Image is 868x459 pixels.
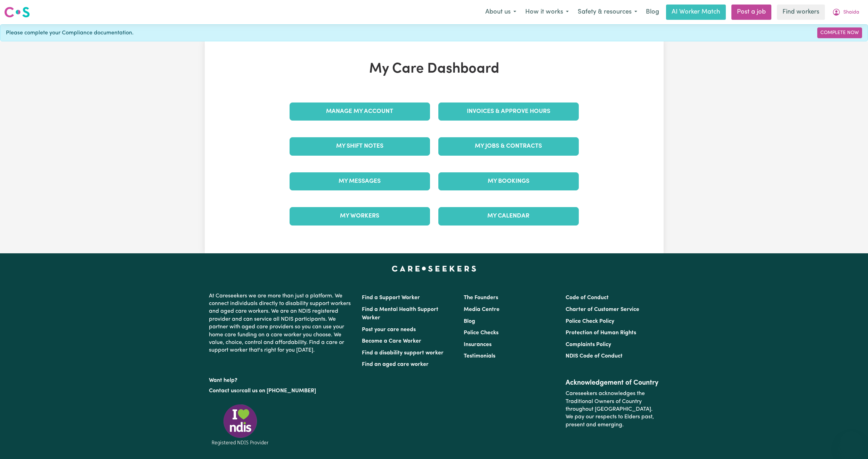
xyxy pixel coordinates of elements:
[4,6,30,18] img: Careseekers logo
[642,5,663,20] a: Blog
[392,266,476,271] a: Careseekers home page
[362,338,421,344] a: Become a Care Worker
[290,137,430,155] a: My Shift Notes
[481,5,521,19] button: About us
[464,342,492,347] a: Insurances
[817,27,862,38] a: Complete Now
[566,379,659,387] h2: Acknowledgement of Country
[566,319,614,324] a: Police Check Policy
[362,350,444,356] a: Find a disability support worker
[464,319,475,324] a: Blog
[464,295,498,301] a: The Founders
[521,5,573,19] button: How it works
[843,9,859,16] span: Shaida
[828,5,864,19] button: My Account
[290,207,430,225] a: My Workers
[4,4,30,20] a: Careseekers logo
[362,295,420,301] a: Find a Support Worker
[438,207,579,225] a: My Calendar
[209,374,354,384] p: Want help?
[464,307,500,312] a: Media Centre
[362,327,416,333] a: Post your care needs
[438,137,579,155] a: My Jobs & Contracts
[242,388,316,394] a: call us on [PHONE_NUMBER]
[6,29,133,37] span: Please complete your Compliance documentation.
[566,387,659,432] p: Careseekers acknowledges the Traditional Owners of Country throughout [GEOGRAPHIC_DATA]. We pay o...
[362,307,438,321] a: Find a Mental Health Support Worker
[566,307,639,312] a: Charter of Customer Service
[573,5,642,19] button: Safety & resources
[464,330,498,336] a: Police Checks
[285,61,583,77] h1: My Care Dashboard
[362,362,429,367] a: Find an aged care worker
[464,353,495,359] a: Testimonials
[209,384,354,397] p: or
[731,5,771,20] a: Post a job
[566,330,636,336] a: Protection of Human Rights
[666,5,726,20] a: AI Worker Match
[209,403,271,446] img: Registered NDIS provider
[777,5,825,20] a: Find workers
[438,172,579,190] a: My Bookings
[209,289,354,357] p: At Careseekers we are more than just a platform. We connect individuals directly to disability su...
[566,295,609,301] a: Code of Conduct
[209,388,236,394] a: Contact us
[566,353,623,359] a: NDIS Code of Conduct
[290,172,430,190] a: My Messages
[566,342,611,347] a: Complaints Policy
[840,431,862,453] iframe: Button to launch messaging window, conversation in progress
[290,103,430,121] a: Manage My Account
[438,103,579,121] a: Invoices & Approve Hours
